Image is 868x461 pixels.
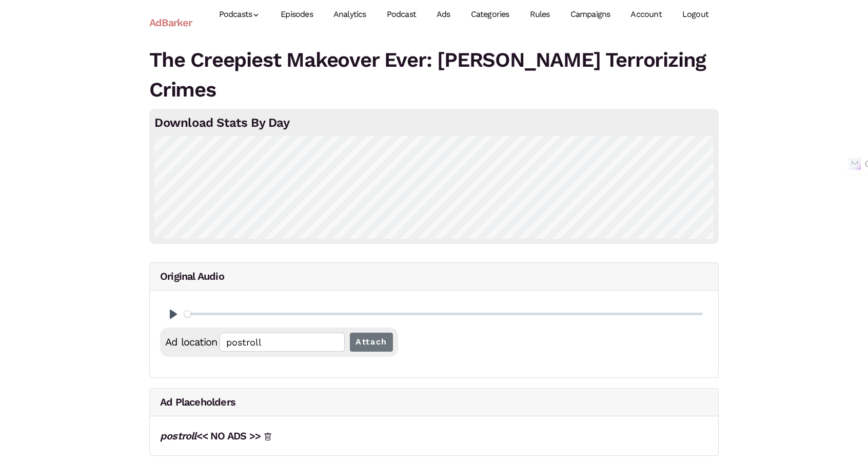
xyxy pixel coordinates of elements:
h4: Download Stats By Day [154,114,714,132]
a: AdBarker [149,11,192,34]
button: Play [165,306,182,322]
input: Attach [350,333,393,352]
h1: The Creepiest Makeover Ever: [PERSON_NAME] Terrorizing Crimes [149,45,719,105]
span: postroll [160,430,196,442]
h5: Ad Placeholders [150,389,718,416]
label: Ad location [165,333,220,351]
input: Seek [184,309,703,319]
h5: Original Audio [150,263,718,291]
a: postroll<< NO ADS >> [160,430,261,442]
